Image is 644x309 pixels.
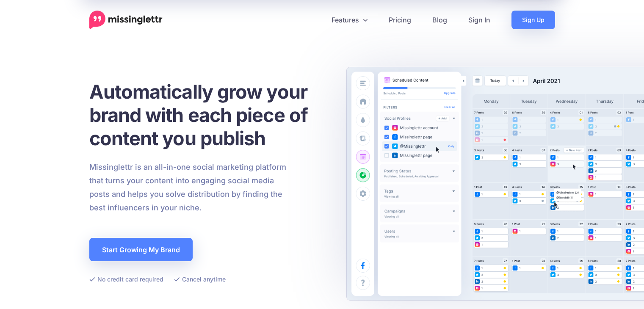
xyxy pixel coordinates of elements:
li: Cancel anytime [174,274,226,284]
a: Start Growing My Brand [89,238,193,261]
li: No credit card required [89,274,163,284]
a: Pricing [378,11,422,29]
a: Sign Up [511,11,555,29]
p: Missinglettr is an all-in-one social marketing platform that turns your content into engaging soc... [89,160,287,215]
a: Blog [422,11,458,29]
a: Home [89,11,163,29]
a: Sign In [458,11,501,29]
a: Features [321,11,378,29]
h1: Automatically grow your brand with each piece of content you publish [89,80,329,150]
